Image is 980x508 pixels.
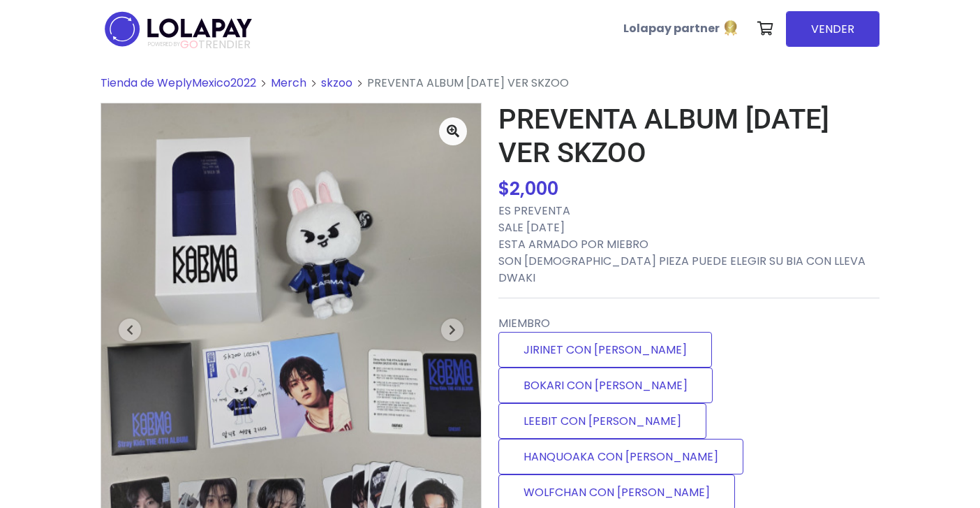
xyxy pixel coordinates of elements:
[786,11,879,47] a: VENDER
[510,176,558,201] span: 2,000
[180,36,198,52] span: GO
[722,20,739,36] img: Lolapay partner
[148,38,251,51] span: TRENDIER
[321,75,352,91] a: skzoo
[271,75,306,91] a: Merch
[498,368,713,403] label: BOKARI CON [PERSON_NAME]
[101,75,256,91] a: Tienda de WeplyMexico2022
[498,175,879,203] div: $
[498,203,879,286] p: ES PREVENTA SALE [DATE] ESTA ARMADO POR MIEBRO SON [DEMOGRAPHIC_DATA] PIEZA PUEDE ELEGIR SU BIA C...
[498,439,743,474] label: HANQUOAKA CON [PERSON_NAME]
[367,75,569,91] span: PREVENTA ALBUM [DATE] VER SKZOO
[101,7,256,51] img: logo
[498,332,712,368] label: JIRINET CON [PERSON_NAME]
[101,75,879,103] nav: breadcrumb
[498,403,706,439] label: LEEBIT CON [PERSON_NAME]
[498,103,879,170] h1: PREVENTA ALBUM [DATE] VER SKZOO
[623,20,720,36] b: Lolapay partner
[148,41,180,48] span: POWERED BY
